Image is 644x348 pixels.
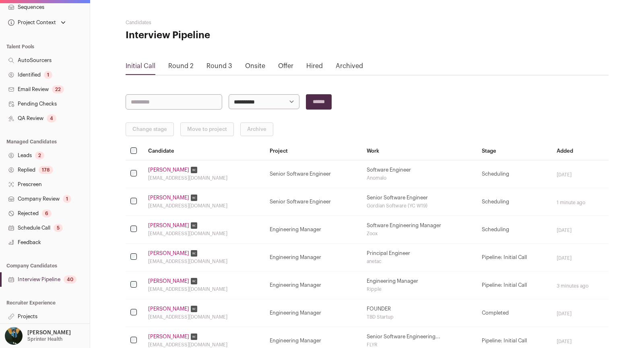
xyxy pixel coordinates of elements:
div: [DATE] [557,338,604,345]
a: Archived [336,63,363,69]
a: [PERSON_NAME] [148,167,189,173]
td: Senior Software Engineer [265,160,362,188]
p: [PERSON_NAME] [27,329,71,336]
a: Round 2 [168,63,194,69]
div: [EMAIL_ADDRESS][DOMAIN_NAME] [148,342,260,348]
a: [PERSON_NAME] [148,333,189,340]
td: Engineering Manager [265,271,362,299]
td: Senior Software Engineer [362,188,477,215]
p: Sprinter Health [27,336,62,342]
div: Gordian Software (YC W19) [367,203,472,209]
a: [PERSON_NAME] [148,195,189,201]
a: Initial Call [126,63,155,69]
a: Onsite [245,63,265,69]
div: [EMAIL_ADDRESS][DOMAIN_NAME] [148,203,260,209]
div: 6 [42,209,52,217]
th: Stage [477,143,552,160]
h2: Candidates [126,19,287,26]
div: TBD Startup [367,314,472,320]
td: Pipeline: Initial Call [477,243,552,271]
td: Pipeline: Initial Call [477,271,552,299]
td: Engineering Manager [265,299,362,327]
div: Ripple [367,286,472,292]
div: 22 [52,85,64,93]
div: [DATE] [557,172,604,178]
a: Offer [278,63,293,69]
div: Anomalo [367,175,472,181]
a: [PERSON_NAME] [148,222,189,229]
a: [PERSON_NAME] [148,278,189,284]
th: Work [362,143,477,160]
a: Hired [306,63,323,69]
div: [DATE] [557,311,604,317]
div: Zoox [367,230,472,237]
div: anetac [367,258,472,265]
div: 3 minutes ago [557,283,604,289]
th: Added [552,143,609,160]
td: Senior Software Engineer [265,188,362,215]
td: Scheduling [477,215,552,243]
a: [PERSON_NAME] [148,306,189,312]
td: Completed [477,299,552,327]
div: [EMAIL_ADDRESS][DOMAIN_NAME] [148,175,260,181]
div: FLYR [367,342,472,348]
div: 1 [63,195,71,203]
div: [EMAIL_ADDRESS][DOMAIN_NAME] [148,314,260,320]
div: 2 [35,151,44,159]
td: Engineering Manager [265,243,362,271]
div: 4 [47,114,56,122]
div: [EMAIL_ADDRESS][DOMAIN_NAME] [148,286,260,292]
img: 12031951-medium_jpg [5,327,23,345]
a: Round 3 [206,63,232,69]
div: 178 [39,166,53,174]
td: Software Engineer [362,160,477,188]
div: Project Context [6,19,56,26]
td: Scheduling [477,160,552,188]
td: Principal Engineer [362,243,477,271]
div: [EMAIL_ADDRESS][DOMAIN_NAME] [148,258,260,265]
h1: Interview Pipeline [126,29,287,42]
div: [DATE] [557,255,604,261]
th: Candidate [143,143,265,160]
div: [EMAIL_ADDRESS][DOMAIN_NAME] [148,230,260,237]
td: Scheduling [477,188,552,215]
button: Open dropdown [3,327,72,345]
td: FOUNDER [362,299,477,327]
th: Project [265,143,362,160]
div: 1 minute ago [557,199,604,206]
div: [DATE] [557,227,604,234]
td: Software Engineering Manager [362,215,477,243]
a: [PERSON_NAME] [148,250,189,257]
td: Engineering Manager [362,271,477,299]
td: Engineering Manager [265,215,362,243]
button: Open dropdown [6,17,67,28]
div: 5 [54,224,63,232]
div: 40 [64,275,76,284]
div: 1 [44,71,52,79]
